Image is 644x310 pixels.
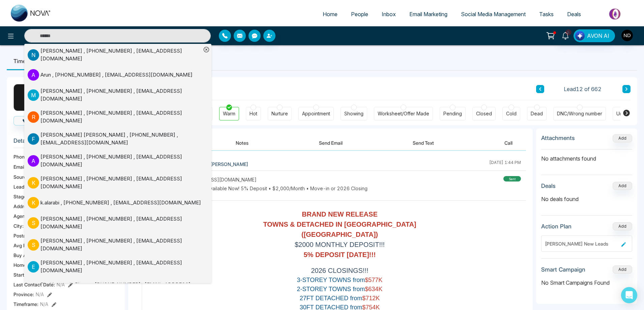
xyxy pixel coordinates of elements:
[13,153,29,160] span: Phone:
[613,134,632,142] button: Add
[210,161,248,168] span: [PERSON_NAME]
[476,110,492,117] div: Closed
[271,110,288,117] div: Nurture
[28,89,39,101] p: M
[613,222,632,230] button: Add
[565,29,572,35] span: 5
[613,135,632,141] span: Add
[13,193,28,200] span: Stage:
[532,8,560,21] a: Tasks
[222,135,262,150] button: Notes
[28,197,39,208] p: k
[545,240,619,247] div: [PERSON_NAME] New Leads
[13,281,55,288] span: Last Contact Date :
[40,175,201,190] div: [PERSON_NAME] , [PHONE_NUMBER] , [EMAIL_ADDRESS][DOMAIN_NAME]
[13,222,24,229] span: City :
[323,11,338,18] span: Home
[13,183,38,190] span: Lead Type:
[454,8,532,21] a: Social Media Management
[443,110,462,117] div: Pending
[7,52,41,70] li: Timeline
[40,237,201,252] div: [PERSON_NAME] , [PHONE_NUMBER] , [EMAIL_ADDRESS][DOMAIN_NAME]
[36,291,44,298] span: N/A
[621,30,633,41] img: User Avatar
[28,69,39,81] p: A
[40,281,201,296] div: Desi Lantouris Plegas , [PHONE_NUMBER] , [EMAIL_ADDRESS][DOMAIN_NAME]
[28,49,39,61] p: N
[503,176,521,181] div: sent
[574,29,615,42] button: AVON AI
[378,110,429,117] div: Worksheet/Offer Made
[461,11,526,18] span: Social Media Management
[223,110,235,117] div: Warm
[40,259,201,274] div: [PERSON_NAME] , [PHONE_NUMBER] , [EMAIL_ADDRESS][DOMAIN_NAME]
[375,8,403,21] a: Inbox
[541,266,585,273] h3: Smart Campaign
[13,252,35,259] span: Buy Area :
[13,84,40,111] div: S
[616,110,643,117] div: Unspecified
[40,215,201,230] div: [PERSON_NAME] , [PHONE_NUMBER] , [EMAIL_ADDRESS][DOMAIN_NAME]
[560,8,588,21] a: Deals
[541,195,632,203] p: No deals found
[491,135,526,150] button: Call
[316,8,344,21] a: Home
[305,135,356,150] button: Send Email
[539,11,554,18] span: Tasks
[40,47,201,62] div: [PERSON_NAME] , [PHONE_NUMBER] , [EMAIL_ADDRESS][DOMAIN_NAME]
[179,176,257,183] span: [EMAIL_ADDRESS][DOMAIN_NAME]
[613,265,632,274] button: Add
[541,279,632,287] p: No Smart Campaigns Found
[11,5,51,22] img: Nova CRM Logo
[13,213,28,220] span: Agent:
[541,223,572,230] h3: Action Plan
[409,11,447,18] span: Email Marketing
[40,199,201,207] div: k.alarabi , [PHONE_NUMBER] , [EMAIL_ADDRESS][DOMAIN_NAME]
[613,182,632,190] button: Add
[28,177,39,189] p: K
[382,11,396,18] span: Inbox
[302,110,330,117] div: Appointment
[28,217,39,229] p: S
[489,160,521,168] div: [DATE] 1:44 PM
[557,29,574,41] a: 5
[28,133,39,145] p: F
[621,287,637,303] div: Open Intercom Messenger
[351,11,368,18] span: People
[399,135,447,150] button: Send Text
[57,281,65,288] span: N/A
[13,232,41,239] span: Postal Code :
[541,135,575,141] h3: Attachments
[13,173,30,180] span: Source:
[40,153,201,168] div: [PERSON_NAME] , [PHONE_NUMBER] , [EMAIL_ADDRESS][DOMAIN_NAME]
[250,110,257,117] div: Hot
[575,31,585,40] img: Lead Flow
[13,291,34,298] span: Province :
[564,85,602,93] span: Lead 12 of 662
[28,155,39,167] p: A
[567,11,581,18] span: Deals
[403,8,454,21] a: Email Marketing
[40,301,48,308] span: N/A
[13,301,38,308] span: Timeframe :
[13,271,37,278] span: Start Date :
[587,32,609,40] span: AVON AI
[344,110,363,117] div: Showing
[40,87,201,103] div: [PERSON_NAME] , [PHONE_NUMBER] , [EMAIL_ADDRESS][DOMAIN_NAME]
[13,203,42,210] span: Address:
[40,71,193,79] div: Arun , [PHONE_NUMBER] , [EMAIL_ADDRESS][DOMAIN_NAME]
[28,239,39,251] p: S
[13,137,118,148] h3: Details
[344,8,375,21] a: People
[506,110,517,117] div: Cold
[541,149,632,163] p: No attachments found
[557,110,602,117] div: DNC/Wrong number
[28,111,39,123] p: R
[531,110,543,117] div: Dead
[28,261,39,273] p: E
[541,182,556,189] h3: Deals
[179,185,368,192] span: New Homes Available Now! 5% Deposit • $2,000/Month • Move-in or 2026 Closing
[13,242,56,249] span: Avg Property Price :
[13,261,40,269] span: Home Type :
[40,109,201,124] div: [PERSON_NAME] , [PHONE_NUMBER] , [EMAIL_ADDRESS][DOMAIN_NAME]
